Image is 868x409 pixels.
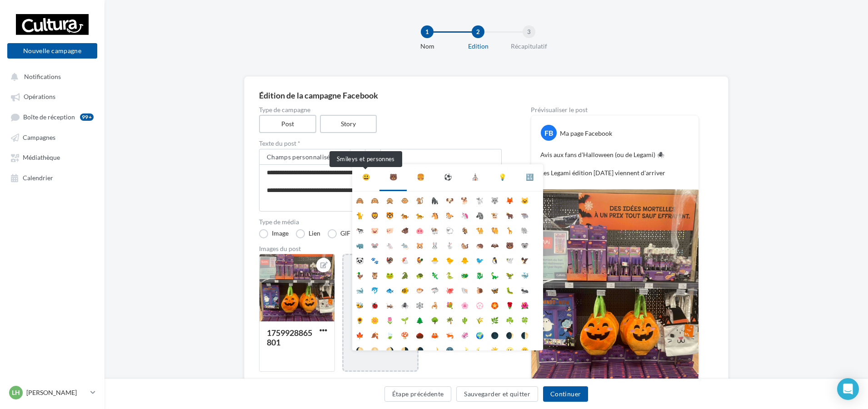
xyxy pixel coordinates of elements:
[259,219,502,225] label: Type de média
[397,341,412,356] li: 🌗
[472,192,487,207] li: 🐩
[457,296,472,311] li: 🌸
[456,386,538,402] button: Sauvegarder et quitter
[472,281,487,296] li: 🐌
[502,251,517,266] li: 🕊️
[412,281,427,296] li: 🐡
[442,237,457,251] li: 🐇
[837,378,859,400] div: Open Intercom Messenger
[367,281,382,296] li: 🐬
[427,222,442,237] li: 🐏
[412,207,427,222] li: 🐆
[427,341,442,356] li: 🌙
[382,237,397,251] li: 🐁
[24,73,61,80] span: Notifications
[457,237,472,251] li: 🐿️
[26,388,87,397] p: [PERSON_NAME]
[487,326,502,341] li: 🌑
[382,222,397,237] li: 🐖
[517,207,532,222] li: 🐃
[427,192,442,207] li: 🦍
[487,222,502,237] li: 🐫
[499,172,506,182] div: 💡
[352,296,367,311] li: 🐝
[329,151,402,167] div: Smileys et personnes
[472,266,487,281] li: 🐉
[367,207,382,222] li: 🦁
[487,281,502,296] li: 🦋
[442,281,457,296] li: 🐙
[421,25,434,38] div: 1
[442,251,457,266] li: 🐤
[397,251,412,266] li: 🐔
[259,149,350,165] button: Champs personnalisés
[352,251,367,266] li: 🐼
[12,388,20,397] span: LH
[397,237,412,251] li: 🐀
[5,108,99,125] a: Boîte de réception99+
[502,341,517,356] li: 🌝
[397,192,412,207] li: 🐵
[23,154,60,162] span: Médiathèque
[487,192,502,207] li: 🐺
[367,222,382,237] li: 🐷
[543,386,588,402] button: Continuer
[367,296,382,311] li: 🐞
[526,172,534,182] div: 🔣
[352,341,367,356] li: 🌔
[502,192,517,207] li: 🦊
[442,311,457,326] li: 🌴
[352,222,367,237] li: 🐄
[397,266,412,281] li: 🐊
[397,296,412,311] li: 🕷️
[412,341,427,356] li: 🌘
[412,326,427,341] li: 🌰
[352,311,367,326] li: 🌻
[397,222,412,237] li: 🐗
[487,251,502,266] li: 🐧
[457,341,472,356] li: 🌛
[442,326,457,341] li: 🦐
[517,237,532,251] li: 🐨
[442,341,457,356] li: 🌚
[5,68,95,84] button: Notifications
[442,222,457,237] li: 🐑
[362,172,370,182] div: 😃
[442,207,457,222] li: 🐎
[296,229,320,238] label: Lien
[457,207,472,222] li: 🦄
[487,207,502,222] li: 🐮
[382,207,397,222] li: 🐯
[352,326,367,341] li: 🍁
[517,266,532,281] li: 🐳
[517,251,532,266] li: 🦅
[389,172,397,182] div: 🐻
[398,42,456,51] div: Nom
[397,326,412,341] li: 🍄
[427,311,442,326] li: 🌳
[412,192,427,207] li: 🐒
[472,237,487,251] li: 🦔
[472,25,484,38] div: 2
[471,172,479,182] div: ⛪
[457,222,472,237] li: 🐐
[472,207,487,222] li: 🦓
[517,326,532,341] li: 🌓
[502,326,517,341] li: 🌒
[5,88,99,104] a: Opérations
[267,328,312,347] div: 1759928865801
[259,229,289,238] label: Image
[531,107,699,113] div: Prévisualiser le post
[397,311,412,326] li: 🌱
[427,207,442,222] li: 🐴
[417,172,424,182] div: 🍔
[367,192,382,207] li: 🙉
[427,281,442,296] li: 🦈
[502,266,517,281] li: 🦖
[500,42,558,51] div: Récapitulatif
[382,341,397,356] li: 🌖
[412,237,427,251] li: 🐹
[502,281,517,296] li: 🐛
[427,326,442,341] li: 🦀
[472,251,487,266] li: 🐦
